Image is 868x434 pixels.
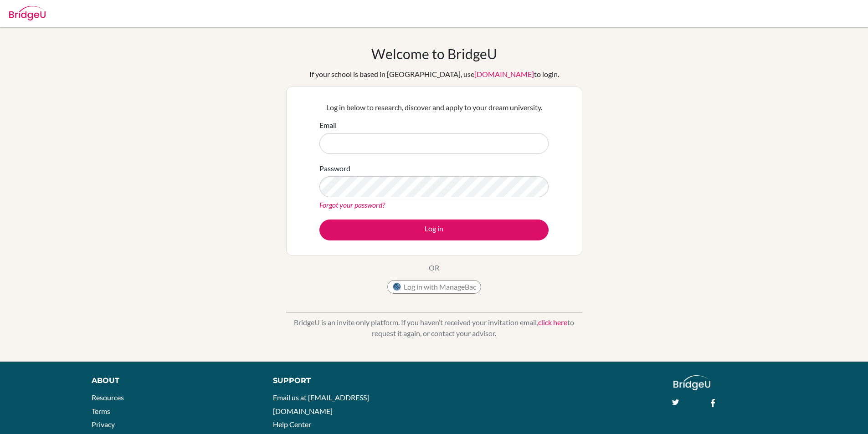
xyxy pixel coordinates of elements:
a: Terms [92,407,110,415]
a: click here [538,318,567,327]
a: Privacy [92,420,115,429]
div: Support [273,375,423,386]
label: Email [319,120,337,131]
a: Email us at [EMAIL_ADDRESS][DOMAIN_NAME] [273,393,369,415]
h1: Welcome to BridgeU [371,46,497,62]
p: Log in below to research, discover and apply to your dream university. [319,102,549,113]
a: Forgot your password? [319,200,385,209]
button: Log in [319,220,549,240]
a: [DOMAIN_NAME] [474,70,534,78]
p: OR [429,262,439,273]
img: Bridge-U [9,6,46,20]
a: Help Center [273,420,311,429]
button: Log in with ManageBac [387,280,481,294]
label: Password [319,163,350,174]
a: Resources [92,393,124,402]
img: logo_white@2x-f4f0deed5e89b7ecb1c2cc34c3e3d731f90f0f143d5ea2071677605dd97b5244.png [673,375,710,390]
p: BridgeU is an invite only platform. If you haven’t received your invitation email, to request it ... [286,317,582,339]
div: If your school is based in [GEOGRAPHIC_DATA], use to login. [309,69,559,80]
div: About [92,375,252,386]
